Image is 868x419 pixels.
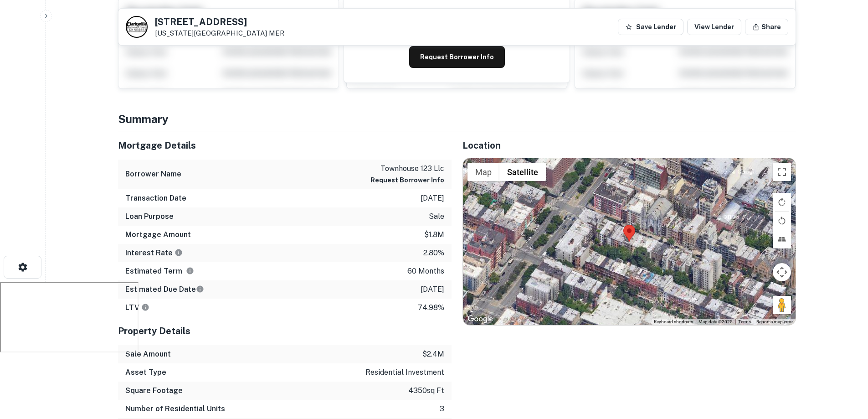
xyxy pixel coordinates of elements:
button: Tilt map [773,230,791,248]
button: Show satellite imagery [499,163,546,181]
img: Google [465,313,495,325]
h6: Transaction Date [125,193,186,204]
button: Map camera controls [773,263,791,281]
a: Terms (opens in new tab) [738,319,751,324]
h6: Estimated Due Date [125,284,204,295]
p: residential investment [365,367,444,378]
h6: Square Footage [125,385,183,396]
a: View Lender [687,19,741,35]
iframe: Chat Widget [822,346,868,390]
button: Show street map [467,163,499,181]
button: Rotate map counterclockwise [773,212,791,230]
p: 74.98% [418,302,444,313]
button: Keyboard shortcuts [654,319,693,325]
button: Request Borrower Info [409,46,505,68]
svg: LTVs displayed on the website are for informational purposes only and may be reported incorrectly... [141,303,149,311]
p: $1.8m [424,229,444,240]
h6: Asset Type [125,367,166,378]
h6: Mortgage Amount [125,229,191,240]
h6: Borrower Name [125,169,181,180]
p: $2.4m [422,349,444,360]
p: 2.80% [423,248,444,259]
button: Share [745,19,788,35]
h6: Number of Residential Units [125,403,225,414]
h6: Sale Amount [125,349,171,360]
button: Drag Pegman onto the map to open Street View [773,296,791,314]
p: sale [429,211,444,222]
p: [DATE] [421,193,444,204]
svg: The interest rates displayed on the website are for informational purposes only and may be report... [175,248,183,257]
button: Save Lender [618,19,683,35]
p: 60 months [407,266,444,277]
p: [US_STATE][GEOGRAPHIC_DATA] [155,29,284,37]
svg: Estimate is based on a standard schedule for this type of loan. [196,285,204,293]
h5: [STREET_ADDRESS] [155,17,284,26]
p: 3 [440,403,444,414]
h6: Estimated Term [125,266,194,277]
button: Toggle fullscreen view [773,163,791,181]
span: Map data ©2025 [699,319,733,324]
h5: Location [462,139,796,152]
h5: Mortgage Details [118,139,452,152]
button: Rotate map clockwise [773,193,791,211]
a: Open this area in Google Maps (opens a new window) [465,313,495,325]
button: Request Borrower Info [370,175,444,186]
h6: Loan Purpose [125,211,174,222]
svg: Term is based on a standard schedule for this type of loan. [186,267,194,275]
p: 4350 sq ft [408,385,444,396]
h6: Interest Rate [125,248,183,259]
h5: Property Details [118,324,452,338]
a: MER [269,29,284,37]
p: townhouse 123 llc [370,163,444,174]
h4: Summary [118,111,796,127]
p: [DATE] [421,284,444,295]
a: Report a map error [756,319,793,324]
